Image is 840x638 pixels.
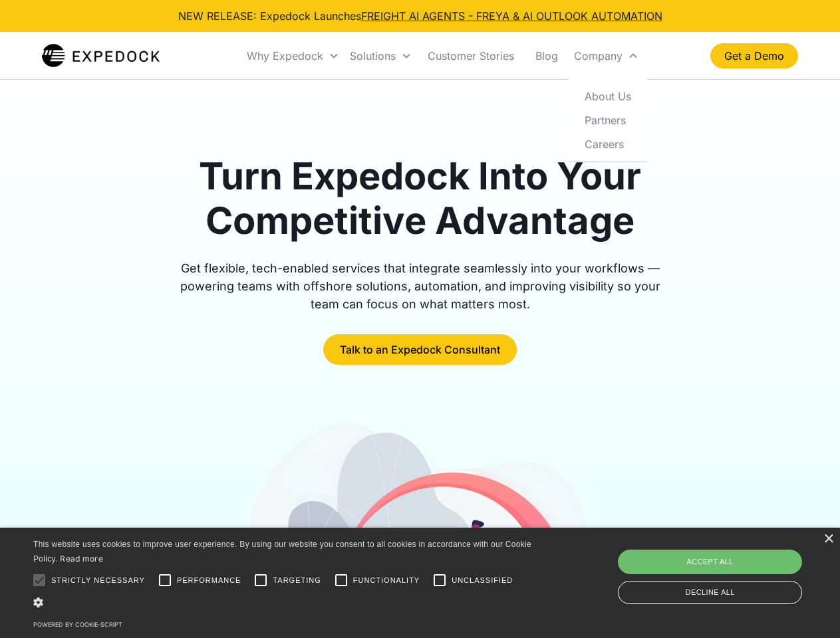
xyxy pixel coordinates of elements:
a: Partners [574,108,642,132]
a: Talk to an Expedock Consultant [323,334,517,365]
div: Solutions [350,49,396,62]
nav: Company [569,78,647,161]
span: Performance [177,575,241,586]
a: Powered by cookie-script [33,621,122,628]
a: Customer Stories [417,33,525,78]
span: Unclassified [452,575,513,586]
a: About Us [574,84,642,108]
a: FREIGHT AI AGENTS - FREYA & AI OUTLOOK AUTOMATION [361,9,662,23]
a: home [42,43,160,69]
span: This website uses cookies to improve user experience. By using our website you consent to all coo... [33,540,531,564]
a: Get a Demo [710,43,798,68]
div: Solutions [345,33,417,78]
div: Get flexible, tech-enabled services that integrate seamlessly into your workflows — powering team... [165,259,676,313]
div: Why Expedock [247,49,323,62]
div: Why Expedock [241,33,345,78]
span: Functionality [353,575,420,586]
div: NEW RELEASE: Expedock Launches [178,8,662,24]
a: Blog [525,33,569,78]
span: Strictly necessary [51,575,145,586]
div: Decline all [618,581,802,604]
span: Targeting [273,575,321,586]
img: Expedock Logo [42,43,160,69]
div: Company [569,33,644,78]
div: Accept all [618,550,802,574]
div: Close [823,534,833,544]
a: Careers [574,132,642,156]
h1: Turn Expedock Into Your Competitive Advantage [165,154,676,243]
div: Company [574,49,623,62]
a: Read more [60,554,103,564]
